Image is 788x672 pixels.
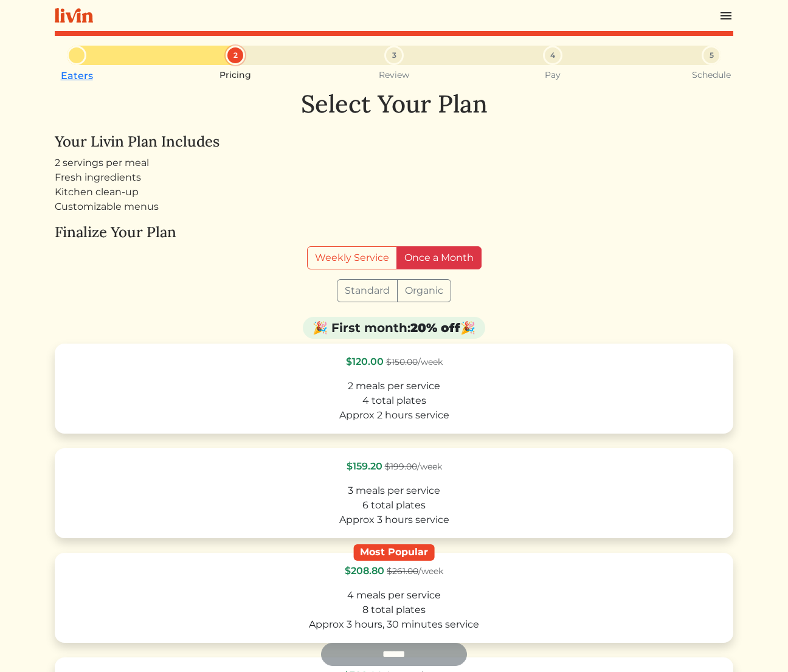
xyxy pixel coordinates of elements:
[385,461,417,472] s: $199.00
[66,617,722,632] div: Approx 3 hours, 30 minutes service
[386,356,418,367] s: $150.00
[550,50,555,61] span: 4
[219,70,251,80] small: Pricing
[345,565,384,577] span: $208.80
[307,246,482,269] div: Billing frequency
[346,356,384,367] span: $120.00
[387,566,418,577] s: $261.00
[55,199,733,214] li: Customizable menus
[55,156,733,170] li: 2 servings per meal
[66,379,722,393] div: 2 meals per service
[55,224,733,241] h4: Finalize Your Plan
[337,279,398,302] label: Standard
[545,70,561,80] small: Pay
[719,9,733,23] img: menu_hamburger-cb6d353cf0ecd9f46ceae1c99ecbeb4a00e71ca567a856bd81f57e9d8c17bb26.svg
[61,70,93,81] a: Eaters
[347,460,382,472] span: $159.20
[55,8,93,23] img: livin-logo-a0d97d1a881af30f6274990eb6222085a2533c92bbd1e4f22c21b4f0d0e3210c.svg
[233,50,238,61] span: 2
[354,544,435,561] div: Most Popular
[692,70,731,80] small: Schedule
[710,50,714,61] span: 5
[66,588,722,603] div: 4 meals per service
[66,483,722,498] div: 3 meals per service
[392,50,396,61] span: 3
[303,317,485,339] div: 🎉 First month: 🎉
[66,408,722,423] div: Approx 2 hours service
[397,279,451,302] label: Organic
[55,185,733,199] li: Kitchen clean-up
[66,513,722,527] div: Approx 3 hours service
[55,89,733,119] h1: Select Your Plan
[337,279,451,302] div: Grocery type
[385,461,442,472] span: /week
[396,246,482,269] label: Once a Month
[387,566,443,577] span: /week
[66,393,722,408] div: 4 total plates
[66,603,722,617] div: 8 total plates
[55,133,733,151] h4: Your Livin Plan Includes
[379,70,409,80] small: Review
[66,498,722,513] div: 6 total plates
[307,246,397,269] label: Weekly Service
[386,356,443,367] span: /week
[410,320,460,335] strong: 20% off
[55,170,733,185] li: Fresh ingredients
